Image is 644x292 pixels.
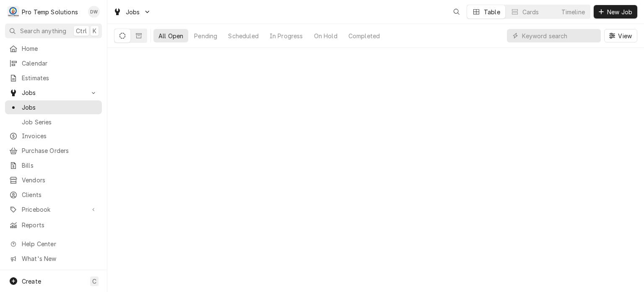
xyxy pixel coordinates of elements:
a: Job Series [5,115,102,129]
span: Invoices [22,132,98,140]
span: Ctrl [76,26,87,35]
div: DW [88,6,100,18]
span: Reports [22,221,98,229]
span: Purchase Orders [22,146,98,155]
span: Pricebook [22,205,85,214]
button: New Job [594,5,637,18]
a: Bills [5,158,102,172]
span: New Job [605,8,634,16]
span: C [92,277,96,286]
a: Jobs [5,100,102,114]
a: Invoices [5,129,102,143]
div: In Progress [270,32,303,40]
div: Pro Temp Solutions's Avatar [8,6,19,18]
span: Search anything [20,26,66,35]
span: What's New [22,254,97,263]
a: Go to Pricebook [5,203,102,216]
a: Vendors [5,173,102,187]
a: Clients [5,188,102,202]
a: Home [5,42,102,55]
a: Estimates [5,71,102,85]
div: Pending [194,32,217,40]
span: Jobs [126,8,140,16]
button: View [604,29,637,42]
button: Search anythingCtrlK [5,24,102,38]
button: Open search [450,5,463,18]
a: Go to Help Center [5,237,102,251]
div: Completed [348,32,380,40]
div: Dana Williams's Avatar [88,6,100,18]
div: Pro Temp Solutions [22,8,78,16]
a: Go to Jobs [110,5,154,19]
span: Bills [22,161,98,170]
span: Create [22,278,41,285]
a: Go to Jobs [5,86,102,100]
span: Job Series [22,118,98,126]
span: Jobs [22,88,85,97]
div: Cards [522,8,539,16]
span: Calendar [22,59,98,68]
span: Jobs [22,103,98,112]
div: Table [484,8,500,16]
div: On Hold [314,32,338,40]
div: Timeline [561,8,585,16]
input: Keyword search [522,29,597,42]
span: Vendors [22,176,98,184]
a: Purchase Orders [5,144,102,158]
a: Calendar [5,56,102,70]
span: K [93,26,96,35]
div: Scheduled [228,32,258,40]
span: Help Center [22,239,97,248]
a: Go to What's New [5,252,102,266]
span: Home [22,44,98,53]
div: P [8,6,19,18]
span: View [616,32,634,40]
a: Reports [5,218,102,232]
span: Clients [22,190,98,199]
div: All Open [158,32,183,40]
span: Estimates [22,74,98,82]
